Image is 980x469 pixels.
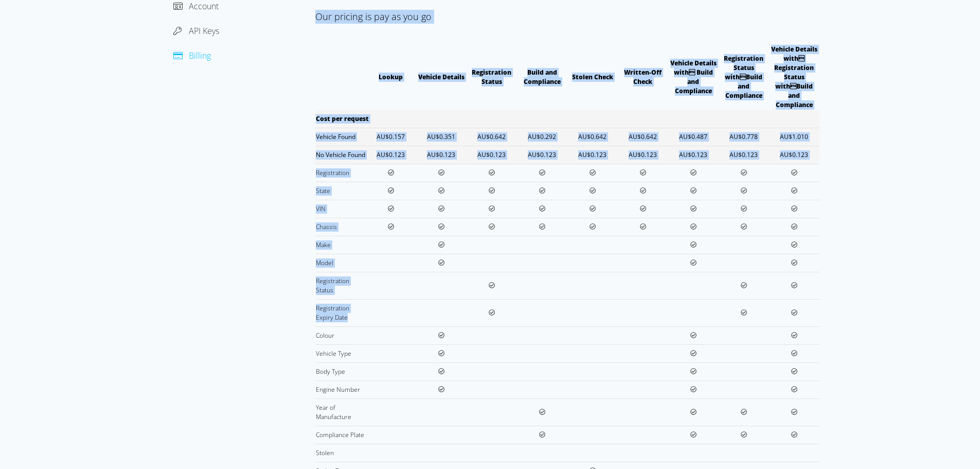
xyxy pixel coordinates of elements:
[315,146,366,164] td: No Vehicle Found
[618,128,668,146] td: AU$0.642
[315,362,366,380] td: Body Type
[517,146,567,164] td: AU$0.123
[769,44,819,110] th: Vehicle Details with Registration Status withBuild and Compliance
[618,146,668,164] td: AU$0.123
[567,146,618,164] td: AU$0.123
[189,1,219,12] span: Account
[315,380,366,398] td: Engine Number
[366,44,416,110] th: Lookup
[567,44,618,110] th: Stolen Check
[189,50,211,61] span: Billing
[668,44,719,110] th: Vehicle Details with Build and Compliance
[416,44,467,110] th: Vehicle Details
[719,128,769,146] td: AU$0.778
[315,299,366,326] td: Registration Expiry Date
[315,444,366,462] td: Stolen
[618,44,668,110] th: Written-Off Check
[315,128,366,146] td: Vehicle Found
[315,326,366,344] td: Colour
[315,182,366,200] td: State
[173,50,211,61] a: Billing
[173,25,219,37] a: API Keys
[668,128,719,146] td: AU$0.487
[467,44,517,110] th: Registration Status
[366,146,416,164] td: AU$0.123
[366,128,416,146] td: AU$0.157
[467,128,517,146] td: AU$0.642
[315,272,366,299] td: Registration Status
[719,146,769,164] td: AU$0.123
[315,236,366,254] td: Make
[315,254,366,272] td: Model
[668,146,719,164] td: AU$0.123
[769,128,819,146] td: AU$1.010
[189,25,219,37] span: API Keys
[416,146,467,164] td: AU$0.123
[315,344,366,362] td: Vehicle Type
[315,426,366,444] td: Compliance Plate
[719,44,769,110] th: Registration Status withBuild and Compliance
[315,110,517,128] td: Cost per request
[517,128,567,146] td: AU$0.292
[416,128,467,146] td: AU$0.351
[467,146,517,164] td: AU$0.123
[173,1,219,12] a: Account
[517,44,567,110] th: Build and Compliance
[315,6,819,28] div: Our pricing is pay as you go
[315,164,366,182] td: Registration
[315,398,366,426] td: Year of Manufacture
[769,146,819,164] td: AU$0.123
[315,218,366,236] td: Chassis
[567,128,618,146] td: AU$0.642
[315,200,366,218] td: VIN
